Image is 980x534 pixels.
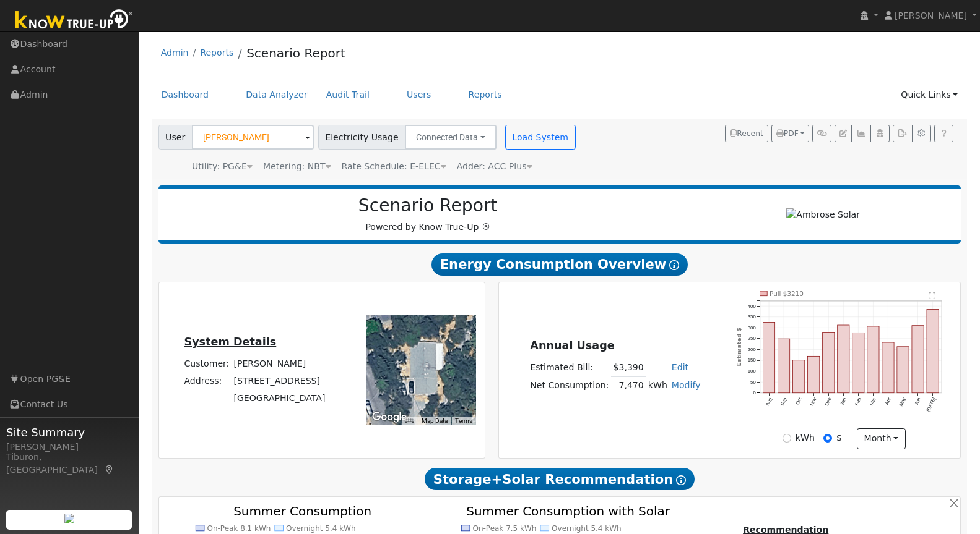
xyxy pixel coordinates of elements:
[836,431,842,444] label: $
[676,475,686,485] i: Show Help
[182,355,232,372] td: Customer:
[318,125,405,150] span: Electricity Usage
[884,397,892,406] text: Apr
[425,468,695,490] span: Storage+Solar Recommendation
[286,524,356,533] text: Overnight 5.4 kWh
[750,379,756,385] text: 50
[6,424,132,441] span: Site Summary
[776,129,799,138] span: PDF
[104,465,115,475] a: Map
[770,290,804,297] text: Pull $3210
[246,46,345,61] a: Scenario Report
[171,195,685,216] h2: Scenario Report
[765,397,773,407] text: Aug
[192,125,314,150] input: Select a User
[778,339,790,393] rect: onclick=""
[893,125,912,142] button: Export Interval Data
[779,397,788,407] text: Sep
[869,397,878,407] text: Mar
[913,326,924,393] rect: onclick=""
[455,417,472,424] a: Terms
[611,359,646,377] td: $3,390
[317,83,379,106] a: Audit Trail
[457,160,532,173] div: Adder: ACC Plus
[233,504,371,519] text: Summer Consumption
[646,376,669,394] td: kWh
[369,409,410,425] a: Open this area in Google Maps (opens a new window)
[898,347,909,393] rect: onclick=""
[9,7,139,35] img: Know True-Up
[669,260,679,270] i: Show Help
[786,208,860,221] img: Ambrose Solar
[867,326,879,393] rect: onclick=""
[459,83,511,106] a: Reports
[808,357,820,394] rect: onclick=""
[232,372,327,389] td: [STREET_ADDRESS]
[158,125,193,150] span: User
[200,48,233,57] a: Reports
[152,83,219,106] a: Dashboard
[753,391,756,396] text: 0
[466,504,670,519] text: Summer Consumption with Solar
[207,524,271,533] text: On-Peak 8.1 kWh
[397,83,441,106] a: Users
[182,372,232,389] td: Address:
[857,428,906,449] button: month
[895,11,967,20] span: [PERSON_NAME]
[823,333,835,393] rect: onclick=""
[528,376,611,394] td: Net Consumption:
[795,396,804,405] text: Oct
[812,125,831,142] button: Generate Report Link
[184,336,276,348] u: System Details
[934,125,953,142] a: Help Link
[929,292,936,300] text: 
[422,417,448,425] button: Map Data
[505,125,576,150] button: Load System
[64,514,74,523] img: retrieve
[161,48,189,57] a: Admin
[236,83,317,106] a: Data Analyzer
[838,325,849,393] rect: onclick=""
[232,389,327,407] td: [GEOGRAPHIC_DATA]
[926,397,937,413] text: [DATE]
[472,524,536,533] text: On-Peak 7.5 kWh
[870,125,890,142] button: Login As
[912,125,931,142] button: Settings
[882,342,894,393] rect: onclick=""
[796,431,815,444] label: kWh
[835,125,852,142] button: Edit User
[6,451,132,477] div: Tiburon, [GEOGRAPHIC_DATA]
[851,125,870,142] button: Multi-Series Graph
[898,397,907,407] text: May
[748,314,756,320] text: 350
[672,380,701,390] a: Modify
[823,434,832,443] input: $
[771,125,809,142] button: PDF
[839,397,848,406] text: Jan
[672,362,688,372] a: Edit
[611,376,646,394] td: 7,470
[530,339,614,352] u: Annual Usage
[824,397,833,407] text: Dec
[552,524,622,533] text: Overnight 5.4 kWh
[405,125,497,150] button: Connected Data
[783,434,791,443] input: kWh
[748,325,756,331] text: 300
[735,328,742,366] text: Estimated $
[852,333,864,394] rect: onclick=""
[748,303,756,309] text: 400
[342,161,446,171] span: Alias: HETOUC
[263,160,331,173] div: Metering: NBT
[431,253,688,276] span: Energy Consumption Overview
[927,309,939,393] rect: onclick=""
[725,125,768,142] button: Recent
[748,358,756,363] text: 150
[748,368,756,374] text: 100
[748,347,756,352] text: 200
[891,83,967,106] a: Quick Links
[165,195,692,234] div: Powered by Know True-Up ®
[369,409,410,425] img: Google
[793,360,805,393] rect: onclick=""
[232,355,327,372] td: [PERSON_NAME]
[405,417,414,425] button: Keyboard shortcuts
